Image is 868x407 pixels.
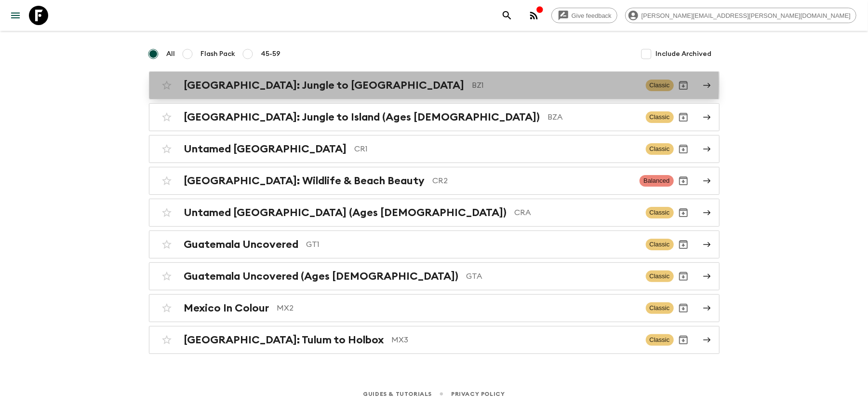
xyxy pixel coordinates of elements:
button: Archive [674,235,693,254]
h2: Untamed [GEOGRAPHIC_DATA] [184,143,347,155]
a: [GEOGRAPHIC_DATA]: Jungle to Island (Ages [DEMOGRAPHIC_DATA])BZAClassicArchive [149,103,720,131]
p: MX3 [392,334,638,346]
a: Mexico In ColourMX2ClassicArchive [149,294,720,322]
span: Give feedback [566,12,617,19]
span: [PERSON_NAME][EMAIL_ADDRESS][PERSON_NAME][DOMAIN_NAME] [636,12,856,19]
h2: [GEOGRAPHIC_DATA]: Jungle to [GEOGRAPHIC_DATA] [184,79,465,92]
span: Include Archived [656,49,712,59]
h2: [GEOGRAPHIC_DATA]: Wildlife & Beach Beauty [184,175,425,187]
a: Guides & Tutorials [363,389,432,399]
span: Classic [646,239,674,250]
p: GTA [467,271,638,282]
a: Guatemala UncoveredGT1ClassicArchive [149,231,720,258]
h2: [GEOGRAPHIC_DATA]: Jungle to Island (Ages [DEMOGRAPHIC_DATA]) [184,111,540,123]
a: Untamed [GEOGRAPHIC_DATA]CR1ClassicArchive [149,135,720,163]
a: Untamed [GEOGRAPHIC_DATA] (Ages [DEMOGRAPHIC_DATA])CRAClassicArchive [149,199,720,227]
h2: Guatemala Uncovered [184,238,299,251]
button: Archive [674,139,693,159]
h2: Mexico In Colour [184,302,269,314]
button: Archive [674,76,693,95]
span: Classic [646,111,674,123]
span: Flash Pack [201,49,236,59]
button: Archive [674,330,693,350]
button: Archive [674,298,693,318]
h2: Guatemala Uncovered (Ages [DEMOGRAPHIC_DATA]) [184,270,459,283]
p: MX2 [277,302,638,314]
p: CRA [515,207,638,218]
span: Classic [646,271,674,282]
h2: Untamed [GEOGRAPHIC_DATA] (Ages [DEMOGRAPHIC_DATA]) [184,206,507,219]
span: Classic [646,334,674,346]
a: Guatemala Uncovered (Ages [DEMOGRAPHIC_DATA])GTAClassicArchive [149,262,720,290]
p: GT1 [307,239,638,250]
p: BZ1 [472,80,638,91]
button: search adventures [497,6,517,25]
a: [GEOGRAPHIC_DATA]: Jungle to [GEOGRAPHIC_DATA]BZ1ClassicArchive [149,71,720,99]
a: [GEOGRAPHIC_DATA]: Tulum to HolboxMX3ClassicArchive [149,326,720,354]
button: menu [6,6,25,25]
p: BZA [548,111,638,123]
span: Classic [646,207,674,218]
p: CR1 [355,143,638,155]
a: Give feedback [551,8,617,23]
span: Classic [646,80,674,91]
span: Balanced [640,175,673,187]
span: 45-59 [261,49,281,59]
h2: [GEOGRAPHIC_DATA]: Tulum to Holbox [184,334,384,346]
span: Classic [646,143,674,155]
a: Privacy Policy [451,389,505,399]
p: CR2 [433,175,632,187]
button: Archive [674,267,693,286]
div: [PERSON_NAME][EMAIL_ADDRESS][PERSON_NAME][DOMAIN_NAME] [625,8,856,23]
span: All [167,49,175,59]
button: Archive [674,171,693,190]
button: Archive [674,108,693,127]
a: [GEOGRAPHIC_DATA]: Wildlife & Beach BeautyCR2BalancedArchive [149,167,720,195]
button: Archive [674,203,693,222]
span: Classic [646,302,674,314]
